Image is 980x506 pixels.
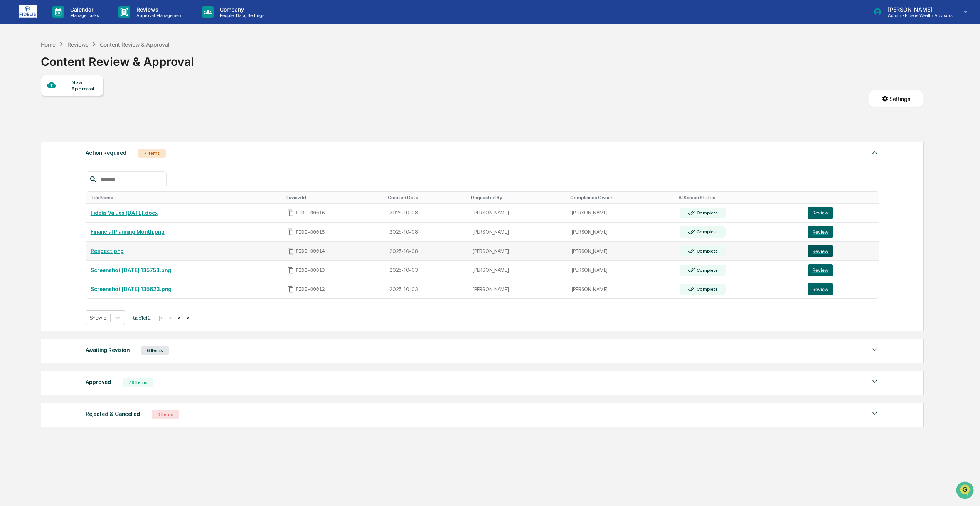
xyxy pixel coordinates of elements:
div: Start new chat [26,59,126,67]
div: 🖐️ [8,98,14,104]
iframe: Open customer support [955,481,976,501]
a: Review [808,226,874,238]
a: Review [808,264,874,276]
div: Complete [695,210,718,216]
span: Data Lookup [15,112,49,119]
div: Toggle SortBy [286,195,382,200]
button: Review [808,207,833,219]
div: We're available if you need us! [26,67,98,73]
a: Powered byPylon [54,130,93,136]
div: Reviews [67,41,88,48]
div: 79 Items [123,378,153,387]
button: Review [808,283,833,295]
p: Calendar [64,6,103,13]
a: Review [808,245,874,257]
td: [PERSON_NAME] [468,280,567,299]
img: caret [870,409,879,418]
td: 2025-10-03 [385,280,468,299]
div: Approved [86,377,111,387]
div: Complete [695,268,718,273]
div: Toggle SortBy [92,195,280,200]
td: [PERSON_NAME] [468,242,567,261]
p: Approval Management [130,13,187,18]
a: Screenshot [DATE] 135753.png [91,267,171,273]
img: caret [870,377,879,386]
a: Fidelis Values [DATE].docx [91,210,158,216]
span: Copy Id [287,286,294,293]
div: Complete [695,248,718,254]
div: Rejected & Cancelled [86,409,140,419]
p: [PERSON_NAME] [882,6,953,13]
td: [PERSON_NAME] [468,223,567,242]
div: Complete [695,229,718,235]
td: 2025-10-08 [385,242,468,261]
td: [PERSON_NAME] [567,280,675,299]
td: [PERSON_NAME] [468,204,567,223]
p: Company [214,6,268,13]
button: > [175,315,183,321]
td: [PERSON_NAME] [567,223,675,242]
div: Complete [695,287,718,292]
td: [PERSON_NAME] [567,242,675,261]
td: 2025-10-08 [385,204,468,223]
p: People, Data, Settings [214,13,268,18]
span: Attestations [64,97,96,105]
div: Toggle SortBy [679,195,800,200]
span: Copy Id [287,248,294,255]
a: Respect.png [91,248,124,254]
button: < [167,315,174,321]
div: Toggle SortBy [388,195,465,200]
span: FIDE-00016 [296,210,325,216]
div: 6 Items [141,346,169,355]
div: 🗄️ [56,98,62,104]
a: 🖐️Preclearance [5,94,53,108]
span: Page 1 of 2 [131,315,151,321]
div: 🔎 [8,112,14,119]
div: Content Review & Approval [41,49,194,69]
div: Toggle SortBy [471,195,564,200]
button: |< [157,315,165,321]
p: Manage Tasks [64,13,103,18]
span: Preclearance [15,97,50,105]
span: Pylon [77,131,93,136]
td: [PERSON_NAME] [468,261,567,280]
span: FIDE-00013 [296,267,325,273]
img: caret [870,345,879,354]
span: Copy Id [287,228,294,235]
div: Awaiting Revision [86,345,130,355]
img: 1746055101610-c473b297-6a78-478c-a979-82029cc54cd1 [8,59,22,73]
a: Screenshot [DATE] 135623.png [91,286,172,292]
div: Toggle SortBy [809,195,876,200]
a: 🔎Data Lookup [5,109,52,122]
img: logo [19,5,37,18]
div: 7 Items [138,149,166,158]
button: Start new chat [131,61,140,70]
span: FIDE-00014 [296,248,325,254]
div: Home [41,41,56,48]
div: Toggle SortBy [570,195,672,200]
p: Admin • Fidelis Wealth Advisors [882,13,953,18]
span: Copy Id [287,267,294,274]
span: FIDE-00015 [296,229,325,235]
button: Settings [869,90,923,107]
img: caret [870,148,879,157]
a: 🗄️Attestations [53,94,99,108]
div: Action Required [86,148,126,158]
a: Financial Planning Month.png [91,229,165,235]
div: 0 Items [152,410,179,419]
button: Review [808,226,833,238]
td: [PERSON_NAME] [567,204,675,223]
a: Review [808,207,874,219]
td: [PERSON_NAME] [567,261,675,280]
td: 2025-10-08 [385,223,468,242]
span: Copy Id [287,209,294,216]
p: How can we help? [8,16,140,28]
button: >| [184,315,193,321]
button: Review [808,264,833,276]
td: 2025-10-03 [385,261,468,280]
span: FIDE-00012 [296,286,325,292]
div: New Approval [71,79,97,92]
a: Review [808,283,874,295]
